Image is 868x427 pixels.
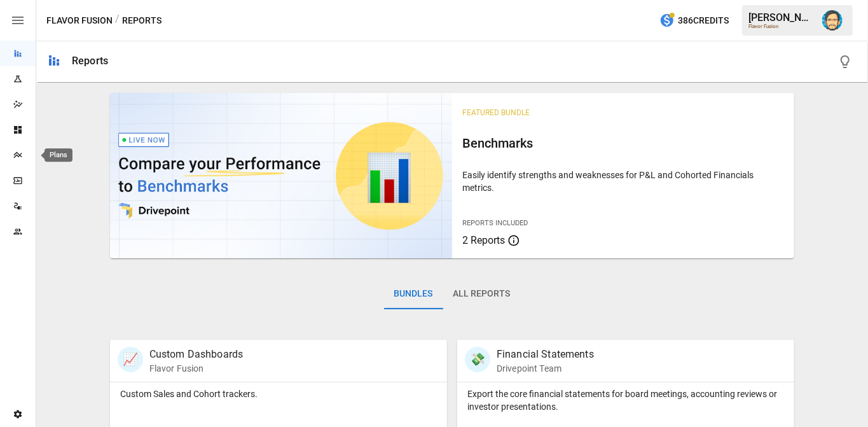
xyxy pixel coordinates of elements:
[465,347,490,372] div: 💸
[748,11,815,24] div: [PERSON_NAME]
[120,388,437,400] p: Custom Sales and Cohort trackers.
[149,362,244,375] p: Flavor Fusion
[384,279,443,309] button: Bundles
[654,9,734,32] button: 386Credits
[497,347,594,362] p: Financial Statements
[678,13,729,29] span: 386 Credits
[822,10,843,31] img: Dana Basken
[149,347,244,362] p: Custom Dashboards
[462,219,528,227] span: Reports Included
[118,347,143,372] div: 📈
[462,133,784,153] h6: Benchmarks
[115,13,120,29] div: /
[462,234,505,246] span: 2 Reports
[748,24,815,29] div: Flavor Fusion
[462,108,530,117] span: Featured Bundle
[497,362,594,375] p: Drivepoint Team
[462,169,784,194] p: Easily identify strengths and weaknesses for P&L and Cohorted Financials metrics.
[45,148,72,162] div: Plans
[110,93,452,258] img: video thumbnail
[443,279,521,309] button: All Reports
[46,13,113,29] button: Flavor Fusion
[815,3,850,38] button: Dana Basken
[72,55,108,67] div: Reports
[467,388,784,413] p: Export the core financial statements for board meetings, accounting reviews or investor presentat...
